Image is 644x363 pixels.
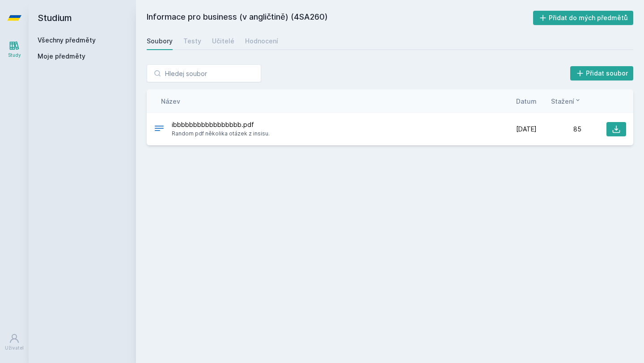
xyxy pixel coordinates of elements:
[5,345,24,351] div: Uživatel
[212,32,234,50] a: Učitelé
[570,66,634,80] button: Přidat soubor
[551,97,581,106] button: Stažení
[245,37,278,46] div: Hodnocení
[212,37,234,46] div: Učitelé
[183,37,201,46] div: Testy
[537,125,581,134] div: 85
[172,129,270,138] span: Random pdf několika otázek z insisu.
[147,37,173,46] div: Soubory
[154,123,165,136] div: PDF
[533,11,634,25] button: Přidat do mých předmětů
[147,32,173,50] a: Soubory
[38,36,96,44] a: Všechny předměty
[183,32,201,50] a: Testy
[2,329,27,356] a: Uživatel
[161,97,180,106] button: Název
[147,11,533,25] h2: Informace pro business (v angličtině) (4SA260)
[2,36,27,63] a: Study
[245,32,278,50] a: Hodnocení
[172,120,270,129] span: ibbbbbbbbbbbbbbbbb.pdf
[147,64,261,82] input: Hledej soubor
[551,97,574,106] span: Stažení
[516,97,537,106] button: Datum
[516,125,537,134] span: [DATE]
[8,52,21,59] div: Study
[38,52,85,61] span: Moje předměty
